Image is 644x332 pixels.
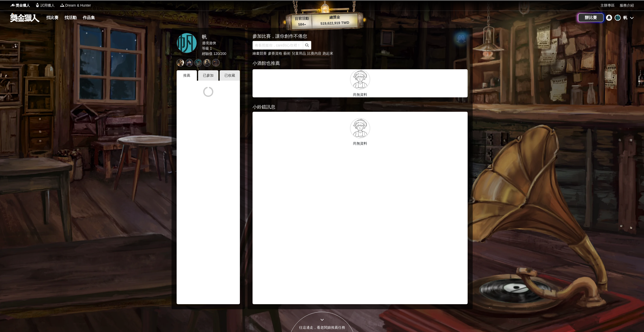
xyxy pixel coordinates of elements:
a: 服務介紹 [620,3,634,8]
a: Logo試用獵人 [35,3,55,8]
div: 帆 [623,15,627,21]
span: 經驗值 [202,52,213,56]
div: 已參加 [198,70,218,81]
input: 有長照挺你，care到心坎裡！青春出手，拍出照顧 影音徵件活動 [253,41,303,50]
span: 獎金獵人 [16,3,30,8]
a: 主辦專區 [600,3,615,8]
a: Logo獎金獵人 [10,3,30,8]
div: 往這邊走，看老闆娘推薦任務 [288,325,356,330]
span: Dream & Hunter [65,3,91,8]
span: 120 / 200 [213,52,226,56]
p: 總獎金 [312,14,358,21]
a: LogoDream & Hunter [60,3,91,8]
a: 兒童用品 [292,51,306,55]
div: 小鈴鐺訊息 [253,104,468,110]
span: 等級 [202,46,209,50]
div: 帆 [615,15,621,21]
span: 試用獵人 [40,3,55,8]
p: 尚無資料 [256,141,464,146]
a: 作品集 [81,14,97,21]
a: 找比賽 [44,14,60,21]
a: 找活動 [63,14,79,21]
div: 已收藏 [220,70,240,81]
p: 尚無資料 [253,92,468,97]
a: 帆 [177,33,197,53]
div: 帆 [202,33,226,40]
a: 跑起來 [323,51,333,55]
div: 推薦 [177,70,197,81]
div: 參加比賽，讓你創作不倦怠 [253,33,450,40]
a: 辦比賽 [578,13,604,22]
img: Logo [10,3,15,8]
div: 小酒館也推薦 [253,60,468,67]
p: 584 ▴ [292,21,312,28]
a: 參賽資格 [268,51,282,55]
div: 邊境遊俠 [202,40,226,46]
a: 繪畫競賽 [253,51,267,55]
img: Logo [60,3,65,8]
a: 比賽內容 [307,51,321,55]
a: 藝術 [283,51,290,55]
p: 目前活動 [292,16,312,22]
img: Logo [35,3,40,8]
span: 1 [210,46,212,50]
p: 519,622,919 TWD [312,20,358,27]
